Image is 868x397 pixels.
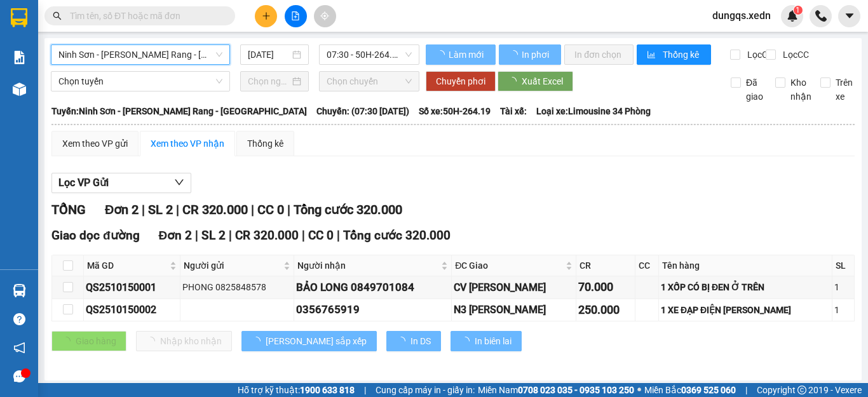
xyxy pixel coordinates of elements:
[51,106,307,116] b: Tuyến: Ninh Sơn - [PERSON_NAME] Rang - [GEOGRAPHIC_DATA]
[831,76,858,104] span: Trên xe
[13,284,26,297] img: warehouse-icon
[291,11,300,20] span: file-add
[436,50,447,59] span: loading
[182,280,292,294] div: PHONG 0825848578
[235,228,299,243] span: CR 320.000
[252,337,266,346] span: loading
[53,11,62,20] span: search
[296,279,449,296] div: BẢO LONG 0849701084
[296,301,449,318] div: 0356765919
[838,5,860,27] button: caret-down
[681,385,736,395] strong: 0369 525 060
[105,202,139,217] span: Đơn 2
[13,313,25,325] span: question-circle
[262,11,271,20] span: plus
[742,48,775,62] span: Lọc CR
[376,383,475,397] span: Cung cấp máy in - giấy in:
[51,228,140,243] span: Giao dọc đường
[647,50,658,60] span: bar-chart
[248,48,290,62] input: 15/10/2025
[13,370,25,382] span: message
[13,342,25,354] span: notification
[159,228,193,243] span: Đơn 2
[314,5,336,27] button: aim
[13,83,26,96] img: warehouse-icon
[266,334,367,348] span: [PERSON_NAME] sắp xếp
[51,331,126,351] button: Giao hàng
[174,177,184,187] span: down
[386,331,441,351] button: In DS
[637,44,711,65] button: bar-chartThống kê
[844,10,855,22] span: caret-down
[455,259,563,273] span: ĐC Giao
[741,76,768,104] span: Đã giao
[578,301,633,319] div: 250.000
[320,11,329,20] span: aim
[449,48,485,62] span: Làm mới
[797,386,806,394] span: copyright
[578,278,633,296] div: 70.000
[327,45,412,64] span: 07:30 - 50H-264.19
[248,74,290,88] input: Chọn ngày
[70,9,220,23] input: Tìm tên, số ĐT hoặc mã đơn
[659,255,832,276] th: Tên hàng
[84,299,180,321] td: QS2510150002
[285,5,307,27] button: file-add
[419,104,491,118] span: Số xe: 50H-264.19
[182,202,248,217] span: CR 320.000
[834,303,852,317] div: 1
[499,44,561,65] button: In phơi
[576,255,635,276] th: CR
[522,48,551,62] span: In phơi
[498,71,573,91] button: Xuất Excel
[364,383,366,397] span: |
[397,337,410,346] span: loading
[251,202,254,217] span: |
[58,175,109,191] span: Lọc VP Gửi
[796,6,800,15] span: 1
[536,104,651,118] span: Loại xe: Limousine 34 Phòng
[300,385,355,395] strong: 1900 633 818
[151,137,224,151] div: Xem theo VP nhận
[13,51,26,64] img: solution-icon
[184,259,281,273] span: Người gửi
[297,259,438,273] span: Người nhận
[522,74,563,88] span: Xuất Excel
[410,334,431,348] span: In DS
[832,255,855,276] th: SL
[834,280,852,294] div: 1
[454,302,574,318] div: N3 [PERSON_NAME]
[637,387,641,393] span: ⚪️
[635,255,659,276] th: CC
[509,50,520,59] span: loading
[451,331,522,351] button: In biên lai
[142,202,145,217] span: |
[327,72,412,91] span: Chọn chuyến
[815,10,827,22] img: phone-icon
[778,48,811,62] span: Lọc CC
[745,383,747,397] span: |
[87,259,167,273] span: Mã GD
[702,8,781,24] span: dungqs.xedn
[255,5,277,27] button: plus
[84,276,180,299] td: QS2510150001
[86,302,178,318] div: QS2510150002
[51,202,86,217] span: TỔNG
[195,228,198,243] span: |
[461,337,475,346] span: loading
[661,303,830,317] div: 1 XE ĐẠP ĐIỆN [PERSON_NAME]
[287,202,290,217] span: |
[148,202,173,217] span: SL 2
[86,279,178,295] div: QS2510150001
[241,331,377,351] button: [PERSON_NAME] sắp xếp
[58,72,222,91] span: Chọn tuyến
[294,202,402,217] span: Tổng cước 320.000
[176,202,179,217] span: |
[500,104,527,118] span: Tài xế:
[564,44,634,65] button: In đơn chọn
[426,44,496,65] button: Làm mới
[475,334,512,348] span: In biên lai
[785,76,817,104] span: Kho nhận
[661,280,830,294] div: 1 XỐP CÓ BỊ ĐEN Ở TRÊN
[337,228,340,243] span: |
